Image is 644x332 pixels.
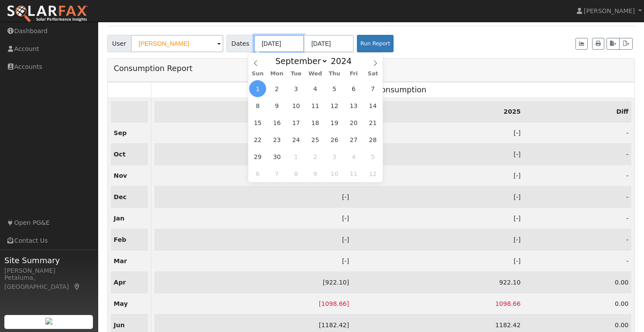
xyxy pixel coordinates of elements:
[326,114,343,131] span: September 19, 2024
[524,272,631,293] td: 0.00
[352,122,524,143] td: -
[288,148,305,165] span: October 1, 2024
[616,108,628,115] strong: Diff
[114,236,127,243] strong: Feb
[345,165,362,182] span: October 11, 2024
[154,85,631,95] h3: Net Consumption
[518,172,521,179] span: ]
[307,165,324,182] span: October 9, 2024
[7,5,89,23] img: SolarFax
[328,56,360,66] input: Year
[347,300,349,307] span: ]
[307,97,324,114] span: September 11, 2024
[357,35,394,52] button: Run Report
[307,80,324,97] span: September 4, 2024
[352,165,524,186] td: -
[154,186,352,207] td: -
[268,148,285,165] span: September 30, 2024
[518,151,521,158] span: ]
[345,148,362,165] span: October 4, 2024
[592,38,604,50] button: Print
[114,322,125,329] strong: Jun
[271,56,328,66] select: Month
[352,272,524,293] td: 922.10
[326,97,343,114] span: September 12, 2024
[306,71,325,77] span: Wed
[524,122,631,143] td: -
[249,97,266,114] span: September 8, 2024
[524,165,631,186] td: -
[114,172,127,179] strong: Nov
[326,131,343,148] span: September 26, 2024
[514,257,516,264] span: [
[114,215,125,222] strong: Jan
[319,300,322,307] span: [
[342,236,345,243] span: [
[131,35,223,52] input: Select a User
[518,257,521,264] span: ]
[268,165,285,182] span: October 7, 2024
[4,273,93,291] div: Petaluma, [GEOGRAPHIC_DATA]
[342,257,345,264] span: [
[524,186,631,207] td: -
[514,129,516,136] span: [
[347,279,349,286] span: ]
[107,35,131,52] span: User
[288,165,305,182] span: October 8, 2024
[154,293,352,315] td: 1098.66
[345,80,362,97] span: September 6, 2024
[154,229,352,251] td: -
[226,35,254,52] span: Dates
[114,257,127,264] strong: Mar
[114,193,127,200] strong: Dec
[268,80,285,97] span: September 2, 2024
[114,151,126,158] strong: Oct
[524,229,631,251] td: -
[319,322,322,329] span: [
[352,186,524,207] td: -
[154,251,352,272] td: -
[518,193,521,200] span: ]
[154,165,352,186] td: -
[524,208,631,229] td: -
[154,272,352,293] td: 922.10
[518,236,521,243] span: ]
[518,215,521,222] span: ]
[114,129,127,136] strong: Sep
[345,131,362,148] span: September 27, 2024
[325,71,344,77] span: Thu
[288,97,305,114] span: September 10, 2024
[154,122,352,143] td: -
[4,266,93,275] div: [PERSON_NAME]
[345,114,362,131] span: September 20, 2024
[154,143,352,165] td: -
[287,71,306,77] span: Tue
[267,71,287,77] span: Mon
[514,236,516,243] span: [
[288,114,305,131] span: September 17, 2024
[619,38,633,50] button: Export Interval Data
[514,193,516,200] span: [
[307,114,324,131] span: September 18, 2024
[352,143,524,165] td: -
[288,80,305,97] span: September 3, 2024
[249,148,266,165] span: September 29, 2024
[352,229,524,251] td: -
[268,131,285,148] span: September 23, 2024
[352,251,524,272] td: -
[364,165,381,182] span: October 12, 2024
[4,254,93,266] span: Site Summary
[249,114,266,131] span: September 15, 2024
[114,62,192,75] h3: Consumption Report
[514,215,516,222] span: [
[514,172,516,179] span: [
[326,80,343,97] span: September 5, 2024
[504,108,521,115] strong: 2025
[326,148,343,165] span: October 3, 2024
[524,293,631,315] td: 0.00
[326,165,343,182] span: October 10, 2024
[364,80,381,97] span: September 7, 2024
[347,257,349,264] span: ]
[114,279,126,286] strong: Apr
[114,300,128,307] strong: May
